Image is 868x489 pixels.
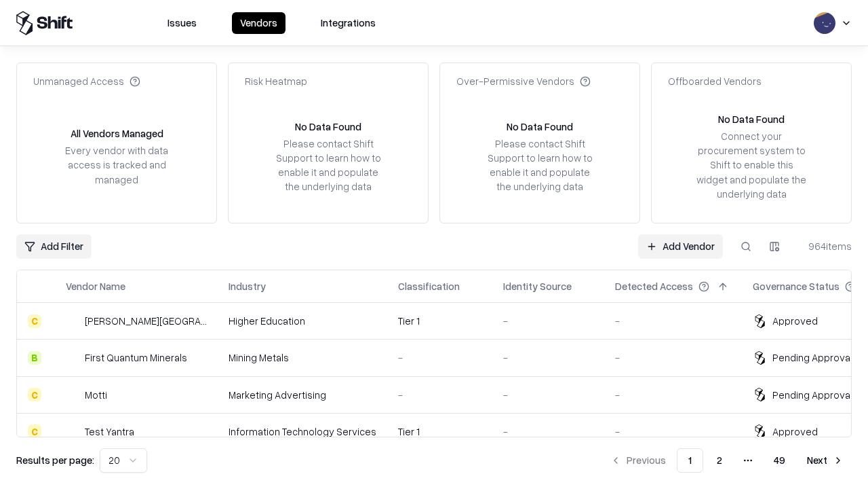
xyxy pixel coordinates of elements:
[229,279,266,293] div: Industry
[28,424,41,438] div: C
[232,12,285,34] button: Vendors
[16,234,92,259] button: Add Filter
[398,424,481,439] div: Tier 1
[28,314,41,328] div: C
[398,314,481,328] div: Tier 1
[615,350,731,365] div: -
[772,424,818,439] div: Approved
[229,350,376,365] div: Mining Metals
[229,314,376,328] div: Higher Education
[398,350,481,365] div: -
[797,239,852,253] div: 964 items
[245,74,307,88] div: Risk Heatmap
[398,279,460,293] div: Classification
[295,120,361,134] div: No Data Found
[33,74,140,88] div: Unmanaged Access
[66,314,79,328] img: Reichman University
[772,388,852,402] div: Pending Approval
[66,424,79,438] img: Test Yantra
[503,279,572,293] div: Identity Source
[615,314,731,328] div: -
[668,74,762,88] div: Offboarded Vendors
[66,279,125,293] div: Vendor Name
[28,351,41,365] div: B
[753,279,840,293] div: Governance Status
[85,314,207,328] div: [PERSON_NAME][GEOGRAPHIC_DATA]
[85,350,187,365] div: First Quantum Minerals
[615,424,731,439] div: -
[85,424,134,439] div: Test Yantra
[706,448,733,473] button: 2
[159,12,205,34] button: Issues
[272,137,384,194] div: Please contact Shift Support to learn how to enable it and populate the underlying data
[772,350,852,365] div: Pending Approval
[507,120,573,134] div: No Data Found
[229,388,376,402] div: Marketing Advertising
[85,388,107,402] div: Motti
[638,234,723,259] a: Add Vendor
[615,279,693,293] div: Detected Access
[602,448,852,473] nav: pagination
[677,448,703,473] button: 1
[16,453,94,467] p: Results per page:
[456,74,591,88] div: Over-Permissive Vendors
[398,388,481,402] div: -
[484,137,596,194] div: Please contact Shift Support to learn how to enable it and populate the underlying data
[615,388,731,402] div: -
[503,388,593,402] div: -
[503,314,593,328] div: -
[229,424,376,439] div: Information Technology Services
[60,143,173,186] div: Every vendor with data access is tracked and managed
[313,12,384,34] button: Integrations
[71,126,163,141] div: All Vendors Managed
[695,129,808,201] div: Connect your procurement system to Shift to enable this widget and populate the underlying data
[799,448,852,473] button: Next
[66,351,79,365] img: First Quantum Minerals
[28,388,41,401] div: C
[718,112,785,126] div: No Data Found
[503,350,593,365] div: -
[772,314,818,328] div: Approved
[763,448,796,473] button: 49
[66,388,79,401] img: Motti
[503,424,593,439] div: -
